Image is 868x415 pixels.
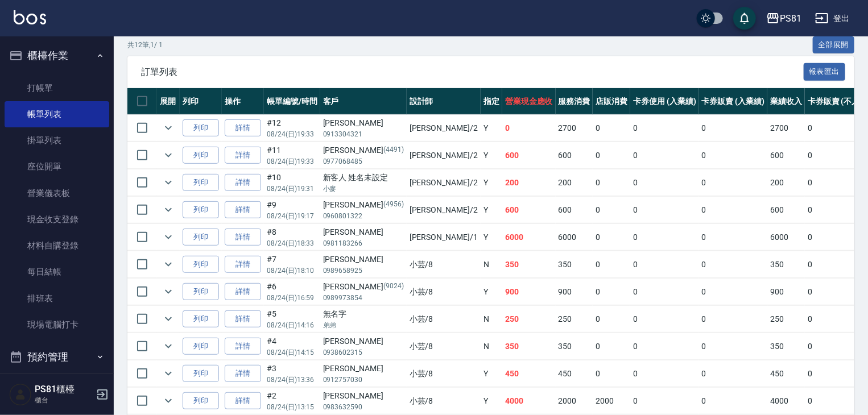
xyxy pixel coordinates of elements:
[264,333,320,360] td: #4
[264,251,320,278] td: #7
[225,201,261,219] a: 詳情
[323,320,404,330] p: 弟弟
[323,265,404,276] p: 0989658925
[481,115,502,142] td: Y
[267,184,317,194] p: 08/24 (日) 19:31
[407,169,481,196] td: [PERSON_NAME] /2
[160,365,177,382] button: expand row
[502,88,556,115] th: 營業現金應收
[5,101,109,127] a: 帳單列表
[14,10,46,24] img: Logo
[502,197,556,223] td: 600
[767,169,805,196] td: 200
[264,142,320,169] td: #11
[323,226,404,238] div: [PERSON_NAME]
[267,320,317,330] p: 08/24 (日) 14:16
[323,117,404,129] div: [PERSON_NAME]
[160,338,177,355] button: expand row
[323,335,404,347] div: [PERSON_NAME]
[556,224,593,251] td: 6000
[160,201,177,218] button: expand row
[225,392,261,410] a: 詳情
[813,36,855,54] button: 全部展開
[502,388,556,414] td: 4000
[225,147,261,164] a: 詳情
[556,388,593,414] td: 2000
[9,383,32,406] img: Person
[183,283,219,301] button: 列印
[699,360,768,387] td: 0
[267,265,317,276] p: 08/24 (日) 18:10
[5,312,109,338] a: 現場電腦打卡
[323,293,404,303] p: 0989973854
[699,251,768,278] td: 0
[556,360,593,387] td: 450
[225,119,261,137] a: 詳情
[593,306,630,333] td: 0
[556,333,593,360] td: 350
[767,88,805,115] th: 業績收入
[267,211,317,221] p: 08/24 (日) 19:17
[5,75,109,101] a: 打帳單
[699,279,768,305] td: 0
[502,306,556,333] td: 250
[502,333,556,360] td: 350
[767,142,805,169] td: 600
[407,360,481,387] td: 小芸 /8
[183,201,219,219] button: 列印
[556,115,593,142] td: 2700
[5,153,109,180] a: 座位開單
[593,279,630,305] td: 0
[407,388,481,414] td: 小芸 /8
[502,142,556,169] td: 600
[160,119,177,136] button: expand row
[225,310,261,328] a: 詳情
[593,115,630,142] td: 0
[183,174,219,192] button: 列印
[481,360,502,387] td: Y
[5,127,109,153] a: 掛單列表
[127,40,163,50] p: 共 12 筆, 1 / 1
[502,224,556,251] td: 6000
[699,142,768,169] td: 0
[699,306,768,333] td: 0
[556,197,593,223] td: 600
[5,372,109,401] button: 報表及分析
[699,224,768,251] td: 0
[267,129,317,139] p: 08/24 (日) 19:33
[225,283,261,301] a: 詳情
[183,119,219,137] button: 列印
[323,347,404,358] p: 0938602315
[407,197,481,223] td: [PERSON_NAME] /2
[407,115,481,142] td: [PERSON_NAME] /2
[502,169,556,196] td: 200
[767,306,805,333] td: 250
[630,388,699,414] td: 0
[502,115,556,142] td: 0
[323,129,404,139] p: 0913304321
[699,88,768,115] th: 卡券販賣 (入業績)
[160,283,177,300] button: expand row
[481,251,502,278] td: N
[323,144,404,156] div: [PERSON_NAME]
[5,342,109,372] button: 預約管理
[733,7,756,30] button: save
[811,8,854,29] button: 登出
[407,333,481,360] td: 小芸 /8
[183,392,219,410] button: 列印
[225,174,261,192] a: 詳情
[767,388,805,414] td: 4000
[383,144,404,156] p: (4491)
[407,279,481,305] td: 小芸 /8
[323,402,404,412] p: 0983632590
[593,88,630,115] th: 店販消費
[225,229,261,246] a: 詳情
[630,279,699,305] td: 0
[323,172,404,184] div: 新客人 姓名未設定
[481,88,502,115] th: 指定
[699,169,768,196] td: 0
[267,375,317,385] p: 08/24 (日) 13:36
[383,199,404,211] p: (4956)
[5,285,109,312] a: 排班表
[767,333,805,360] td: 350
